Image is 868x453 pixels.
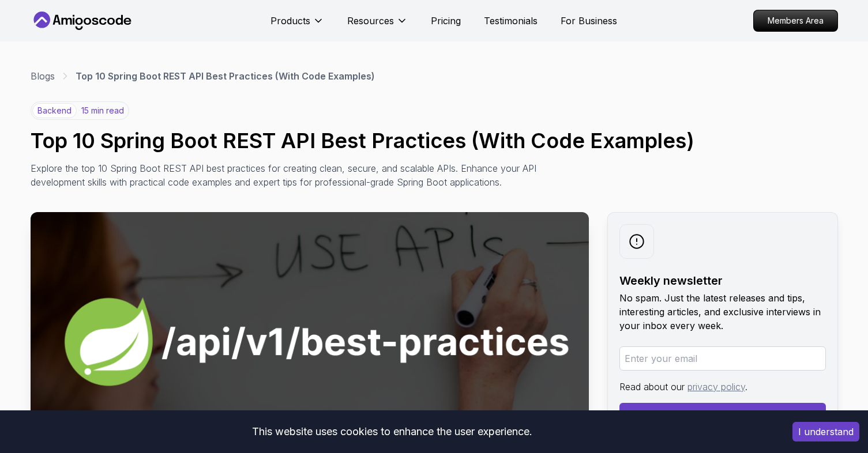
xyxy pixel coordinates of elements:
[619,291,826,333] p: No spam. Just the latest releases and tips, interesting articles, and exclusive interviews in you...
[687,381,745,392] a: privacy policy
[619,273,826,289] h2: Weekly newsletter
[619,346,826,371] input: Enter your email
[484,14,538,28] a: Testimonials
[9,419,775,444] div: This website uses cookies to enhance the user experience.
[619,403,826,426] button: Subscribe
[792,422,859,441] button: Accept cookies
[347,14,408,37] button: Resources
[619,380,826,394] p: Read about our .
[561,14,617,28] a: For Business
[81,105,124,116] p: 15 min read
[754,10,837,31] p: Members Area
[31,129,838,152] h1: Top 10 Spring Boot REST API Best Practices (With Code Examples)
[32,103,77,118] p: backend
[270,14,310,28] p: Products
[431,14,461,28] a: Pricing
[31,161,547,189] p: Explore the top 10 Spring Boot REST API best practices for creating clean, secure, and scalable A...
[753,10,838,32] a: Members Area
[347,14,394,28] p: Resources
[31,69,55,83] a: Blogs
[76,69,375,83] p: Top 10 Spring Boot REST API Best Practices (With Code Examples)
[270,14,324,37] button: Products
